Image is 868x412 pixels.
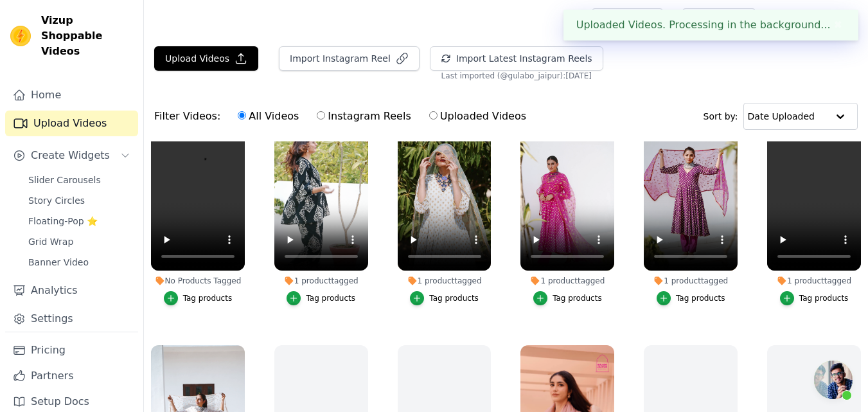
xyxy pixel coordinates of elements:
[21,253,138,271] a: Banner Video
[164,291,233,305] button: Tag products
[787,9,858,32] p: Gulabo Jaipur
[279,46,420,71] button: Import Instagram Reel
[21,192,138,210] a: Story Circles
[317,111,325,120] input: Instagram Reels
[553,293,602,303] div: Tag products
[429,111,438,120] input: Uploaded Videos
[21,171,138,189] a: Slider Carousels
[5,278,138,303] a: Analytics
[237,108,299,125] label: All Videos
[398,276,492,286] div: 1 product tagged
[766,9,858,32] button: G Gulabo Jaipur
[274,276,368,286] div: 1 product tagged
[441,71,592,81] span: Last imported (@ gulabo_jaipur ): [DATE]
[767,276,861,286] div: 1 product tagged
[28,256,89,269] span: Banner Video
[306,293,355,303] div: Tag products
[21,212,138,230] a: Floating-Pop ⭐
[151,276,245,286] div: No Products Tagged
[682,8,756,33] a: Book Demo
[41,13,133,59] span: Vizup Shoppable Videos
[5,337,138,363] a: Pricing
[316,108,411,125] label: Instagram Reels
[5,363,138,389] a: Partners
[657,291,725,305] button: Tag products
[5,306,138,332] a: Settings
[520,276,614,286] div: 1 product tagged
[28,215,98,228] span: Floating-Pop ⭐
[533,291,602,305] button: Tag products
[430,46,603,71] button: Import Latest Instagram Reels
[814,361,853,399] a: Open chat
[28,174,101,186] span: Slider Carousels
[5,82,138,108] a: Home
[238,111,246,120] input: All Videos
[676,293,725,303] div: Tag products
[644,276,738,286] div: 1 product tagged
[10,26,31,46] img: Vizup
[799,293,849,303] div: Tag products
[31,148,110,163] span: Create Widgets
[591,8,664,33] a: Help Setup
[5,143,138,168] button: Create Widgets
[21,233,138,251] a: Grid Wrap
[704,103,858,130] div: Sort by:
[28,194,85,207] span: Story Circles
[410,291,479,305] button: Tag products
[154,46,258,71] button: Upload Videos
[183,293,233,303] div: Tag products
[429,108,527,125] label: Uploaded Videos
[780,291,849,305] button: Tag products
[831,17,846,33] button: Close
[28,235,73,248] span: Grid Wrap
[287,291,355,305] button: Tag products
[429,293,479,303] div: Tag products
[563,10,858,40] div: Uploaded Videos. Processing in the background...
[5,111,138,136] a: Upload Videos
[154,102,533,131] div: Filter Videos:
